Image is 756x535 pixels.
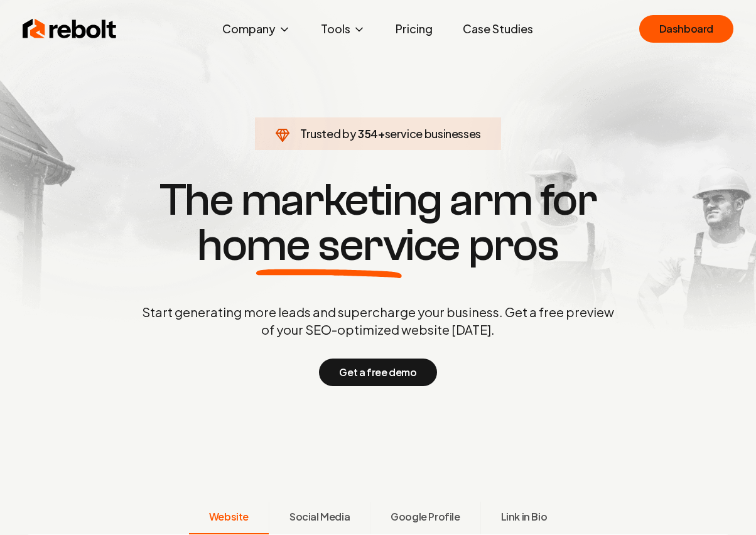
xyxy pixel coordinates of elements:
[300,126,356,141] span: Trusted by
[319,359,436,386] button: Get a free demo
[212,16,301,41] button: Company
[197,223,460,268] span: home service
[385,126,482,141] span: service businesses
[269,502,370,534] button: Social Media
[77,178,679,268] h1: The marketing arm for pros
[289,509,350,524] span: Social Media
[391,509,460,524] span: Google Profile
[639,15,733,43] a: Dashboard
[358,125,378,143] span: 354
[480,502,568,534] button: Link in Bio
[386,16,443,41] a: Pricing
[370,502,480,534] button: Google Profile
[453,16,543,41] a: Case Studies
[378,126,385,141] span: +
[501,509,548,524] span: Link in Bio
[139,303,617,338] p: Start generating more leads and supercharge your business. Get a free preview of your SEO-optimiz...
[189,502,269,534] button: Website
[311,16,375,41] button: Tools
[209,509,249,524] span: Website
[23,16,117,41] img: Rebolt Logo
